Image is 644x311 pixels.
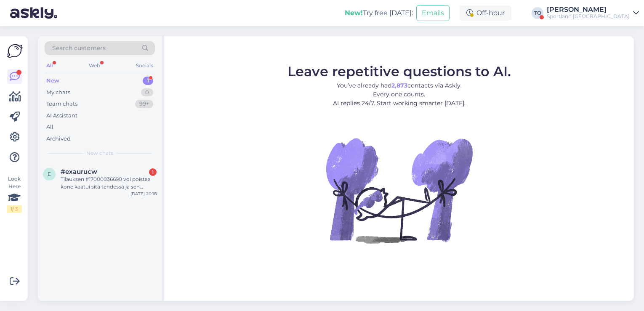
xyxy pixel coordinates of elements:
[141,88,153,97] div: 0
[547,6,630,13] div: [PERSON_NAME]
[547,13,630,20] div: Sportland [GEOGRAPHIC_DATA]
[149,168,157,176] div: 1
[130,191,157,197] div: [DATE] 20:18
[7,205,22,213] div: 1 / 3
[323,114,475,266] img: No Chat active
[345,9,363,17] b: New!
[46,88,70,97] div: My chats
[46,123,53,131] div: All
[391,82,407,89] b: 2,873
[135,100,153,108] div: 99+
[46,77,59,85] div: New
[134,60,155,71] div: Socials
[52,44,106,53] span: Search customers
[46,100,77,108] div: Team chats
[87,60,102,71] div: Web
[532,7,543,19] div: TO
[143,77,153,85] div: 1
[547,6,639,20] a: [PERSON_NAME]Sportland [GEOGRAPHIC_DATA]
[416,5,450,21] button: Emails
[345,8,413,18] div: Try free [DATE]:
[287,63,511,80] span: Leave repetitive questions to AI.
[287,81,511,108] p: You’ve already had contacts via Askly. Every one counts. AI replies 24/7. Start working smarter [...
[61,175,157,191] div: Tilauksen #17000036690 voi poistaa kone kaatui sitä tehdessä ja sen jälkeen uuden tilauksen teko ...
[46,135,71,143] div: Archived
[48,171,51,177] span: e
[61,168,97,175] span: #exaurucw
[7,43,23,59] img: Askly Logo
[46,112,77,120] div: AI Assistant
[45,60,54,71] div: All
[86,149,113,157] span: New chats
[7,175,22,213] div: Look Here
[460,5,511,21] div: Off-hour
